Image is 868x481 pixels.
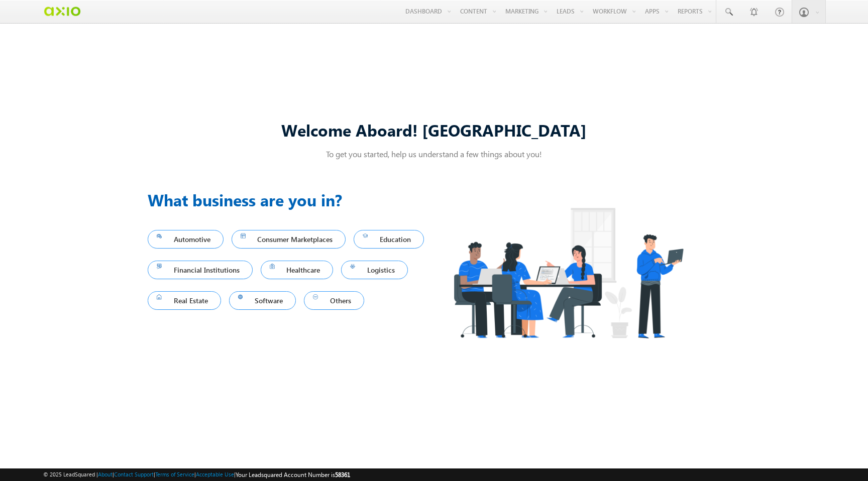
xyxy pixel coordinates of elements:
span: Real Estate [157,294,212,307]
span: Financial Institutions [157,263,244,277]
a: About [98,471,113,477]
span: Logistics [350,263,399,277]
div: Welcome Aboard! [GEOGRAPHIC_DATA] [148,119,720,141]
span: © 2025 LeadSquared | | | | | [43,470,350,479]
a: Acceptable Use [196,471,234,477]
span: Your Leadsquared Account Number is [236,471,350,478]
a: Terms of Service [155,471,194,477]
span: Automotive [157,232,214,246]
p: To get you started, help us understand a few things about you! [148,149,720,159]
img: Custom Logo [43,3,81,20]
span: 58361 [335,471,350,478]
span: Others [313,294,355,307]
a: Contact Support [114,471,154,477]
img: Industry.png [434,188,702,358]
span: Consumer Marketplaces [241,232,337,246]
span: Healthcare [270,263,324,277]
span: Software [238,294,287,307]
h3: What business are you in? [148,188,434,212]
span: Education [363,232,415,246]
